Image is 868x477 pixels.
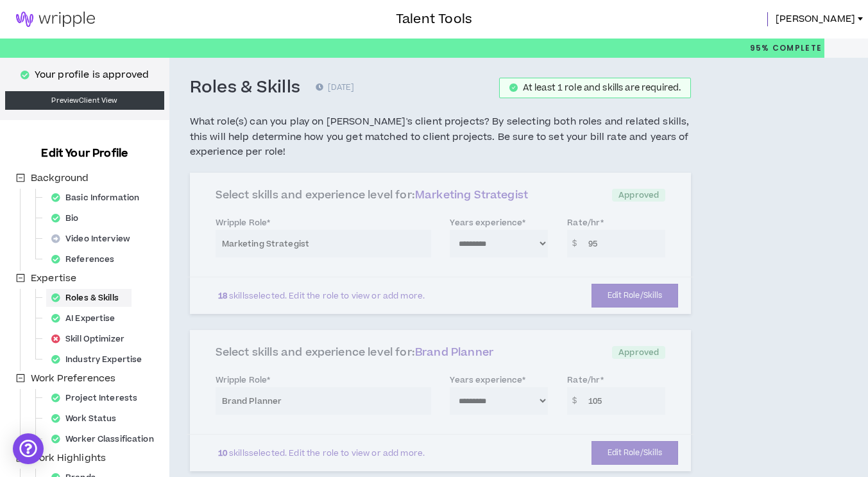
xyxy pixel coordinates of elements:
div: Skill Optimizer [46,330,137,348]
h5: What role(s) can you play on [PERSON_NAME]'s client projects? By selecting both roles and related... [190,114,692,160]
span: minus-square [16,173,25,182]
div: Roles & Skills [46,289,132,307]
span: Work Highlights [31,451,106,465]
div: At least 1 role and skills are required. [523,83,681,92]
span: Expertise [28,271,79,286]
span: Work Preferences [28,371,118,386]
div: Project Interests [46,389,150,407]
div: Work Status [46,410,129,428]
span: Complete [769,42,822,54]
span: Work Preferences [31,372,115,385]
span: Background [28,171,91,186]
p: Your profile is approved [35,68,149,82]
span: Expertise [31,272,76,285]
span: check-circle [509,83,518,92]
div: Worker Classification [46,430,167,448]
a: PreviewClient View [5,91,164,110]
div: AI Expertise [46,309,128,327]
div: Industry Expertise [46,351,155,369]
span: minus-square [16,273,25,282]
span: [PERSON_NAME] [776,12,855,26]
span: minus-square [16,374,25,383]
h3: Talent Tools [396,10,472,29]
div: Bio [46,209,92,227]
div: Open Intercom Messenger [13,433,44,464]
p: [DATE] [316,82,354,94]
span: Background [31,171,89,185]
div: References [46,250,127,268]
h3: Edit Your Profile [36,146,133,161]
span: Work Highlights [28,451,108,466]
h3: Roles & Skills [190,77,301,99]
p: 95% [750,39,822,58]
div: Basic Information [46,189,152,207]
div: Video Interview [46,230,143,248]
